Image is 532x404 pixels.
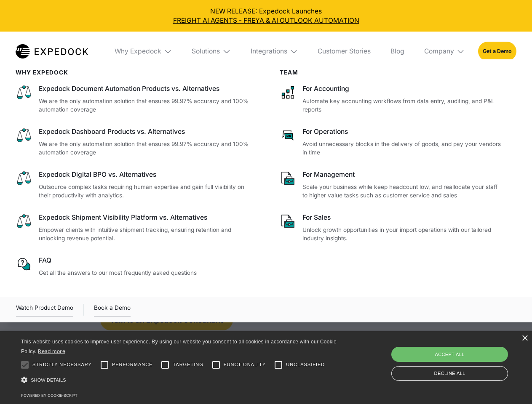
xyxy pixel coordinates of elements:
p: Scale your business while keep headcount low, and reallocate your staff to higher value tasks suc... [302,183,503,200]
div: Why Expedock [108,32,179,71]
div: For Operations [302,127,503,136]
div: Expedock Digital BPO vs. Alternatives [39,170,253,179]
div: Solutions [192,47,220,56]
a: Book a Demo [94,303,131,316]
div: Expedock Document Automation Products vs. Alternatives [39,84,253,93]
span: Strictly necessary [32,361,92,368]
div: Expedock Dashboard Products vs. Alternatives [39,127,253,136]
div: Solutions [185,32,238,71]
div: Expedock Shipment Visibility Platform vs. Alternatives [39,213,253,222]
div: NEW RELEASE: Expedock Launches [7,7,526,25]
span: This website uses cookies to improve user experience. By using our website you consent to all coo... [21,339,337,354]
a: open lightbox [16,303,73,316]
p: Empower clients with intuitive shipment tracking, ensuring retention and unlocking revenue potent... [39,226,253,243]
span: Unclassified [286,361,325,368]
span: Performance [112,361,153,368]
a: Powered by cookie-script [21,393,78,398]
a: Expedock Shipment Visibility Platform vs. AlternativesEmpower clients with intuitive shipment tra... [16,213,253,243]
div: Integrations [244,32,305,71]
iframe: Chat Widget [392,313,532,404]
a: For ManagementScale your business while keep headcount low, and reallocate your staff to higher v... [280,170,503,200]
div: Show details [21,375,340,386]
p: We are the only automation solution that ensures 99.97% accuracy and 100% automation coverage [39,97,253,114]
div: For Accounting [302,84,503,93]
p: Avoid unnecessary blocks in the delivery of goods, and pay your vendors in time [302,140,503,157]
div: Watch Product Demo [16,303,73,316]
span: Functionality [224,361,266,368]
div: WHy Expedock [16,69,253,76]
p: We are the only automation solution that ensures 99.97% accuracy and 100% automation coverage [39,140,253,157]
a: Expedock Dashboard Products vs. AlternativesWe are the only automation solution that ensures 99.9... [16,127,253,157]
div: Integrations [251,47,287,56]
p: Outsource complex tasks requiring human expertise and gain full visibility on their productivity ... [39,183,253,200]
a: Read more [38,348,65,354]
a: Customer Stories [311,32,377,71]
div: Company [417,32,471,71]
div: Company [424,47,454,56]
a: For SalesUnlock growth opportunities in your import operations with our tailored industry insights. [280,213,503,243]
a: FAQGet all the answers to our most frequently asked questions [16,256,253,277]
a: Blog [384,32,411,71]
p: Automate key accounting workflows from data entry, auditing, and P&L reports [302,97,503,114]
a: Get a Demo [478,42,516,61]
div: For Sales [302,213,503,222]
a: FREIGHT AI AGENTS - FREYA & AI OUTLOOK AUTOMATION [7,16,526,25]
p: Unlock growth opportunities in your import operations with our tailored industry insights. [302,226,503,243]
div: Why Expedock [115,47,161,56]
a: For OperationsAvoid unnecessary blocks in the delivery of goods, and pay your vendors in time [280,127,503,157]
div: FAQ [39,256,253,265]
span: Show details [31,377,66,383]
a: Expedock Document Automation Products vs. AlternativesWe are the only automation solution that en... [16,84,253,114]
a: Expedock Digital BPO vs. AlternativesOutsource complex tasks requiring human expertise and gain f... [16,170,253,200]
a: For AccountingAutomate key accounting workflows from data entry, auditing, and P&L reports [280,84,503,114]
div: Team [280,69,503,76]
div: For Management [302,170,503,179]
span: Targeting [173,361,203,368]
p: Get all the answers to our most frequently asked questions [39,268,253,277]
